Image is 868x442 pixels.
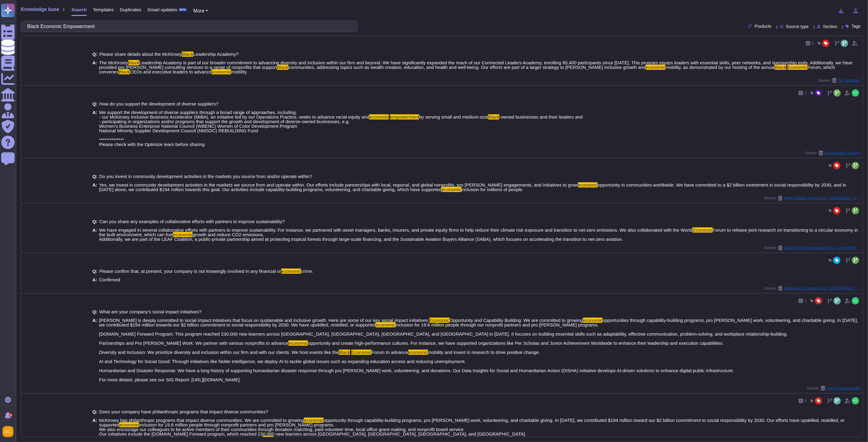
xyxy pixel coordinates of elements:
input: Search a question or template... [24,21,351,32]
span: Source: [807,386,860,391]
span: Templates [93,7,114,12]
span: Please confirm that, at present, your company is not knowingly involved in any financial or [99,269,281,274]
span: Source type [786,24,809,29]
span: Do you invest in community development activities in the markets you source from and/or operate w... [99,174,312,179]
mark: Black [119,69,130,74]
span: -owned businesses and their leaders and - participating in organizations and/or programs that sup... [99,114,583,147]
b: Q: [92,102,98,106]
span: opportunity and create high-performance cultures. For instance, we have supported organizations l... [99,340,724,355]
span: inclusion for millions of people [461,187,523,192]
div: BETA [178,8,187,12]
mark: economic [281,269,301,274]
span: We support the development of diverse suppliers through a broad range of approaches, including: -... [99,110,369,119]
span: opportunity in communities worldwide. We have committed to a $2 billion investment in social resp... [99,182,846,192]
img: user [2,426,13,437]
b: Q: [92,219,98,224]
span: opportunity through capability-building programs, pro [PERSON_NAME] work, volunteering, and chari... [99,418,845,427]
button: user [1,425,18,438]
b: Q: [92,174,98,179]
span: Please share details about the McKinsey [99,52,182,57]
span: 0 [805,399,807,403]
mark: Black [775,65,786,70]
mark: economic [646,65,665,70]
mark: Black [262,436,274,441]
b: Q: [92,409,98,414]
mark: Black [128,60,139,65]
span: Source: [764,286,860,291]
mark: economic [408,350,428,355]
button: More [193,7,208,15]
span: crime. [301,269,313,274]
span: Forum to release joint research on transitioning to a circular economy in the built environment, ... [99,227,858,237]
span: The McKinsey [99,60,128,65]
span: Section [823,24,837,29]
span: mobility, as demonstrated by our hosting of the annual [665,65,775,70]
mark: Economic [693,227,713,233]
span: growth and reduce CO2 emissions. Additionally, we are part of the LEAF Coalition, a public-privat... [99,232,623,242]
span: Forum, which convenes [99,65,835,74]
span: DEI Initiatives [838,79,860,82]
b: A: [92,228,97,241]
span: Confirmed [99,277,120,282]
span: Forum to advance [371,350,408,355]
div: 9+ [9,413,13,417]
span: inclusion for 19.6 million people through nonprofit partners and pro [PERSON_NAME] programs. We a... [99,422,526,441]
b: A: [92,60,97,74]
img: user [852,89,859,97]
b: Q: [92,269,98,273]
span: Source: [764,245,860,250]
mark: economic [173,232,193,237]
span: by serving small and medium-size [419,114,488,119]
mark: Economic [429,318,450,323]
span: Leadership Academy is part of our broader commitment to advancing diversity and inclusion within ... [99,60,853,70]
mark: Economic [351,350,371,355]
mark: Economic [787,65,808,70]
mark: Black [182,52,193,57]
span: More [193,8,204,13]
span: Source: [764,196,860,201]
span: Duplicates [120,7,141,12]
b: Q: [92,309,98,314]
mark: economic [369,114,389,119]
span: Search [71,7,87,12]
span: inclusion for 19.6 million people through our nonprofit partners and pro [PERSON_NAME] programs. ... [99,322,788,346]
span: [PERSON_NAME] is deeply committed to social impact initiatives that focus on sustainable and incl... [99,318,429,323]
b: A: [92,418,97,441]
span: opportunities through capability-building programs, pro [PERSON_NAME] work, volunteering, and cha... [99,318,858,327]
mark: economic [304,418,324,423]
b: A: [92,318,97,382]
span: 0 [812,41,814,45]
span: Social Responsibility [827,387,860,390]
span: communities, addressing topics such as wealth creation, education, and health and well-being. Our... [288,65,646,70]
span: What are your company’s social impact initiatives? [99,309,201,314]
span: Opportunity and Capability Building: We are committed to growing [450,318,583,323]
img: user [852,397,859,405]
mark: Black [339,350,350,355]
img: user [852,297,859,305]
mark: Black [277,65,288,70]
span: CEOs and executive leaders to advance [130,69,212,74]
mark: economic [578,182,598,187]
span: McKinsey has philanthropic programs that impact diverse communities. We are committed to growing [99,418,304,423]
span: Can you share any examples of collaborative efforts with partners to improve sustainability? [99,219,285,224]
b: A: [92,277,97,282]
span: mobility. [231,69,248,74]
mark: economic [119,422,139,427]
mark: economic [288,340,308,346]
b: Q: [92,52,98,56]
span: McKinsey & Company, Inc. [GEOGRAPHIC_DATA] / ING Supplier Questionnaire AllInOne [784,287,860,290]
span: Smart updates [147,7,177,12]
mark: economic [583,318,602,323]
span: 0 [805,91,807,95]
span: communities, with $86 million invested since [DATE]. [273,436,380,441]
mark: economic [212,69,231,74]
span: Source: [805,151,860,155]
mark: economic [376,322,395,327]
span: Responsible Sourcing [825,151,860,155]
span: Virgin Atlantic Airways Ltd. / 0000022359 - Questionnaire requests from Client - Virgin Atlantic ... [784,196,860,200]
b: A: [92,183,97,192]
span: Does your company have philanthropic programs that impact diverse communities? [99,409,268,414]
mark: economic [442,187,461,192]
span: How do you support the development of diverse suppliers? [99,101,218,106]
span: 1 [805,299,807,303]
